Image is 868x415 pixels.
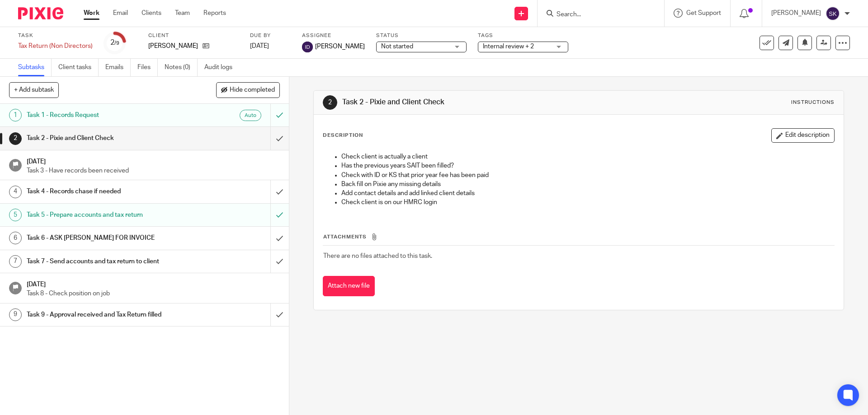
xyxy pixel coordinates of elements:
[9,209,22,221] div: 5
[826,6,840,21] img: svg%3E
[341,189,834,198] p: Add contact details and add linked client details
[216,82,280,98] button: Hide completed
[27,108,183,122] h1: Task 1 - Records Request
[341,171,834,180] p: Check with ID or KS that prior year fee has been paid
[230,87,275,94] span: Hide completed
[483,43,534,50] span: Internal review + 2
[137,59,158,76] a: Files
[18,59,52,76] a: Subtasks
[18,7,63,19] img: Pixie
[27,278,280,289] h1: [DATE]
[165,59,198,76] a: Notes (0)
[148,42,198,51] p: [PERSON_NAME]
[556,11,637,19] input: Search
[323,276,375,296] button: Attach new file
[114,41,119,46] small: /9
[9,82,59,98] button: + Add subtask
[771,128,835,143] button: Edit description
[342,98,598,107] h1: Task 2 - Pixie and Client Check
[58,59,99,76] a: Client tasks
[27,255,183,268] h1: Task 7 - Send accounts and tax return to client
[250,32,291,39] label: Due by
[203,9,226,18] a: Reports
[323,132,363,139] p: Description
[84,9,99,18] a: Work
[142,9,161,18] a: Clients
[9,132,22,145] div: 2
[27,289,280,298] p: Task 8 - Check position on job
[341,161,834,170] p: Has the previous years SAIT been filled?
[341,152,834,161] p: Check client is actually a client
[113,9,128,18] a: Email
[323,234,367,239] span: Attachments
[315,42,365,51] span: [PERSON_NAME]
[110,37,119,48] div: 2
[341,180,834,189] p: Back fill on Pixie any missing details
[9,232,22,244] div: 6
[240,110,261,121] div: Auto
[302,42,313,52] img: svg%3E
[771,9,821,18] p: [PERSON_NAME]
[175,9,190,18] a: Team
[27,155,280,166] h1: [DATE]
[381,43,413,50] span: Not started
[18,42,93,51] div: Tax Return (Non Directors)
[341,198,834,207] p: Check client is on our HMRC login
[27,231,183,245] h1: Task 6 - ASK [PERSON_NAME] FOR INVOICE
[27,208,183,222] h1: Task 5 - Prepare accounts and tax return
[9,255,22,268] div: 7
[791,99,835,106] div: Instructions
[478,32,568,39] label: Tags
[105,59,131,76] a: Emails
[9,186,22,198] div: 4
[27,166,280,175] p: Task 3 - Have records been received
[323,253,432,259] span: There are no files attached to this task.
[302,32,365,39] label: Assignee
[204,59,239,76] a: Audit logs
[148,32,239,39] label: Client
[9,308,22,321] div: 9
[250,43,269,49] span: [DATE]
[27,185,183,198] h1: Task 4 - Records chase if needed
[323,95,337,110] div: 2
[18,32,93,39] label: Task
[686,10,721,16] span: Get Support
[9,109,22,121] div: 1
[376,32,467,39] label: Status
[27,308,183,322] h1: Task 9 - Approval received and Tax Return filled
[27,131,183,145] h1: Task 2 - Pixie and Client Check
